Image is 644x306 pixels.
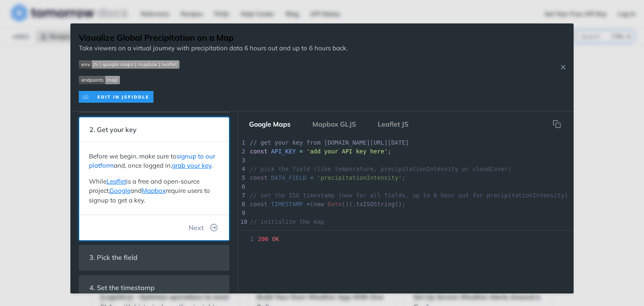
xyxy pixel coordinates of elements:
[89,177,219,205] p: While is a free and open-source project, and require users to signup to get a key.
[238,209,247,218] div: 9
[317,174,402,181] span: 'precipitationIntensity'
[238,156,247,165] div: 3
[250,166,512,172] span: // pick the field (like temperature, precipitationIntensity or cloudCover)
[328,201,342,207] span: Date
[238,174,247,182] div: 5
[299,148,303,155] span: =
[306,201,310,207] span: =
[79,75,348,85] span: Expand image
[250,139,409,146] span: // get your key from [DOMAIN_NAME][URL][DATE]
[238,182,247,191] div: 6
[238,200,247,209] div: 8
[83,280,161,296] span: 4. Set the timestamp
[83,249,143,266] span: 3. Pick the field
[106,177,126,185] a: Leaflet
[306,148,388,155] span: 'add your API key here'
[79,91,153,103] img: clone
[79,92,153,100] a: Expand image
[238,218,247,226] div: 10
[109,187,130,194] a: Google
[238,235,256,244] span: 1
[79,275,229,301] section: 4. Set the timestamp
[548,116,565,132] button: Copy
[250,218,324,225] span: // initialize the map
[250,201,267,207] span: const
[250,201,405,207] span: ( ()). ();
[250,192,568,199] span: // set the ISO timestamp (now for all fields, up to 6 hour out for precipitationIntensity)
[79,60,179,69] img: env
[189,223,204,233] span: Next
[89,152,219,171] p: Before we begin, make sure to and, once logged in, .
[172,161,211,169] a: grab your key
[250,174,267,181] span: const
[310,174,313,181] span: =
[272,236,279,242] span: OK
[79,32,348,44] h1: Visualize Global Precipitation on a Map
[79,44,348,53] p: Take viewers on a virtual journey with precipitation data 6 hours out and up to 6 hours back.
[553,120,561,128] svg: hidden
[79,117,229,241] section: 2. Get your keyBefore we begin, make sure tosignup to our platformand, once logged in,grab your k...
[83,122,143,138] span: 2. Get your key
[238,138,247,147] div: 1
[557,63,569,71] button: Close Recipe
[306,116,363,132] button: Mapbox GLJS
[238,191,247,200] div: 7
[79,76,120,84] img: endpoint
[79,60,348,69] span: Expand image
[238,165,247,174] div: 4
[142,187,166,194] a: Mapbox
[271,201,303,207] span: TIMESTAMP
[356,201,395,207] span: toISOString
[271,148,296,155] span: API_KEY
[388,148,391,155] span: ;
[79,245,229,270] section: 3. Pick the field
[242,116,297,132] button: Google Maps
[250,148,267,155] span: const
[371,116,415,132] button: Leaflet JS
[182,219,225,236] button: Next
[250,174,405,181] span: ;
[258,236,268,242] span: 200
[238,147,247,156] div: 2
[271,174,306,181] span: DATA_FIELD
[314,201,324,207] span: new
